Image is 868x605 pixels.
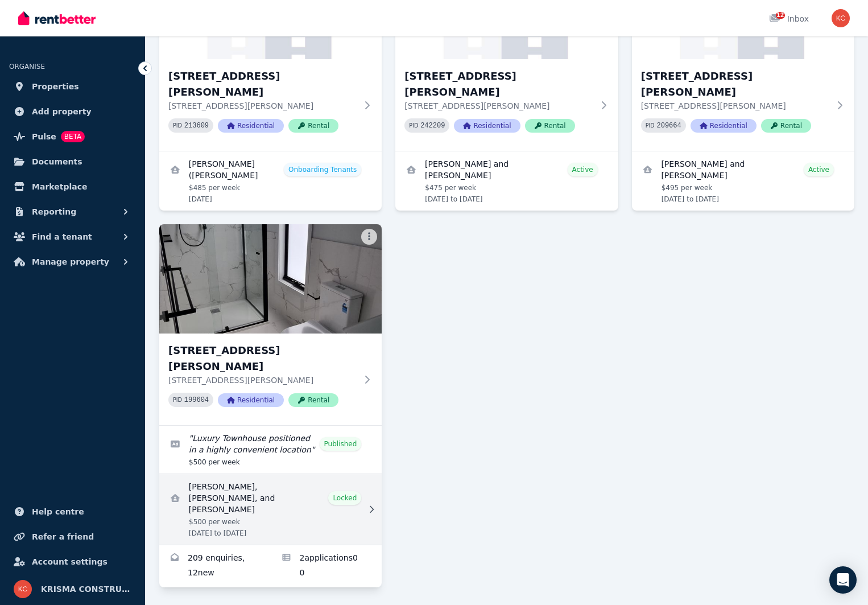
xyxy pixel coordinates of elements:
a: PulseBETA [9,125,136,148]
small: PID [173,122,182,129]
p: [STREET_ADDRESS][PERSON_NAME] [168,100,357,112]
h3: [STREET_ADDRESS][PERSON_NAME] [168,68,357,100]
p: [STREET_ADDRESS][PERSON_NAME] [641,100,829,112]
span: Help centre [32,505,84,518]
button: Manage property [9,250,136,273]
span: Reporting [32,205,76,219]
code: 199604 [184,396,209,404]
img: RentBetter [18,10,96,27]
span: Residential [218,393,284,407]
p: [STREET_ADDRESS][PERSON_NAME] [404,100,593,112]
span: Rental [525,119,575,133]
span: ORGANISE [9,63,45,71]
p: [STREET_ADDRESS][PERSON_NAME] [168,374,357,386]
a: Refer a friend [9,525,136,548]
a: Add property [9,100,136,123]
a: View details for Hohua James - Tainui Matipo and Che-Hung Lin [632,151,854,211]
code: 213609 [184,122,209,130]
code: 242209 [420,122,445,130]
h3: [STREET_ADDRESS][PERSON_NAME] [641,68,829,100]
span: Rental [288,393,338,407]
button: More options [361,229,377,245]
span: Residential [454,119,520,133]
button: Find a tenant [9,225,136,248]
span: Pulse [32,130,56,143]
a: Edit listing: Luxury Townhouse positioned in a highly convenient location [159,426,382,474]
span: 12 [776,12,785,19]
span: Manage property [32,255,109,269]
a: Unit 4/572 MELTON HIGHWAY, SYDENHAM[STREET_ADDRESS][PERSON_NAME][STREET_ADDRESS][PERSON_NAME]PID ... [159,224,382,425]
button: Reporting [9,200,136,223]
small: PID [173,397,182,403]
a: View details for Nurcan Gemici, EMRULLAH EKINCI, and Deniz Demirel [159,474,382,545]
a: Enquiries for Unit 4/572 MELTON HIGHWAY, SYDENHAM [159,545,271,587]
span: Residential [691,119,757,133]
span: BETA [61,131,85,142]
a: Properties [9,75,136,98]
a: Documents [9,150,136,173]
h3: [STREET_ADDRESS][PERSON_NAME] [168,343,357,374]
span: Add property [32,105,92,118]
small: PID [409,122,418,129]
img: Unit 4/572 MELTON HIGHWAY, SYDENHAM [159,224,382,334]
span: Account settings [32,555,108,569]
a: Help centre [9,500,136,523]
span: Properties [32,80,79,93]
a: Account settings [9,550,136,573]
a: View details for Tasha and Ricky Lay [395,151,618,211]
img: KRISMA CONSTRUCTIONS P/L A/T IOANNIDES SUPERANNUATION FUND IOANNIDES [14,580,32,598]
span: Find a tenant [32,230,92,244]
h3: [STREET_ADDRESS][PERSON_NAME] [404,68,593,100]
span: Documents [32,155,82,168]
a: View details for IOANNIS (JOHN) GRAPSA [159,151,382,211]
div: Inbox [769,13,809,24]
span: Residential [218,119,284,133]
a: Marketplace [9,175,136,198]
small: PID [646,122,655,129]
span: Rental [761,119,811,133]
code: 209664 [657,122,681,130]
div: Open Intercom Messenger [829,566,857,594]
a: Applications for Unit 4/572 MELTON HIGHWAY, SYDENHAM [271,545,382,587]
span: Refer a friend [32,530,94,544]
span: Rental [288,119,338,133]
span: Marketplace [32,180,87,194]
span: KRISMA CONSTRUCTIONS P/L A/T IOANNIDES SUPERANNUATION FUND IOANNIDES [41,582,131,596]
img: KRISMA CONSTRUCTIONS P/L A/T IOANNIDES SUPERANNUATION FUND IOANNIDES [832,9,850,27]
